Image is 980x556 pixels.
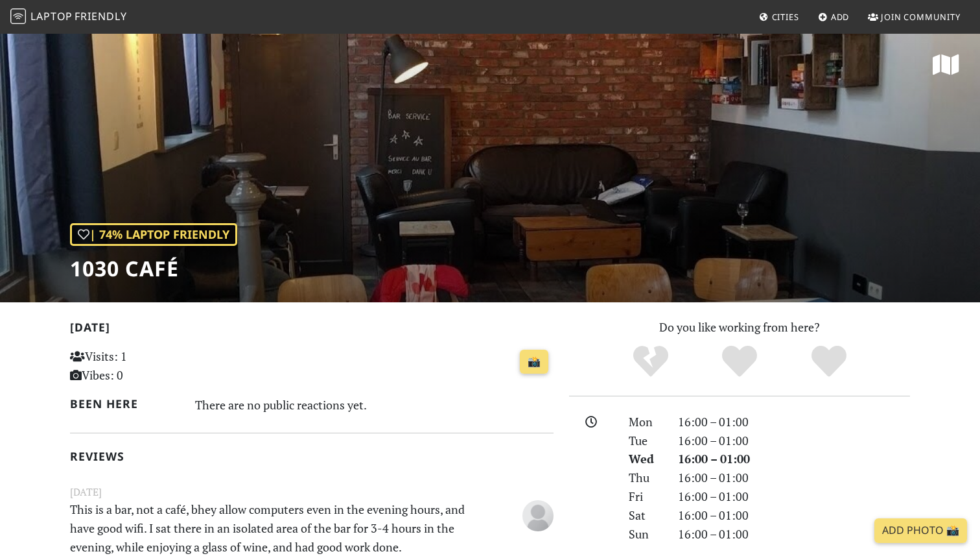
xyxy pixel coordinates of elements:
div: Wed [621,450,670,468]
div: 16:00 – 01:00 [670,468,918,487]
div: There are no public reactions yet. [195,394,554,415]
small: [DATE] [62,484,561,500]
span: Laptop [30,9,73,23]
p: Do you like working from here? [569,318,910,337]
span: Add [831,11,850,23]
div: 16:00 – 01:00 [670,487,918,506]
div: 16:00 – 01:00 [670,525,918,544]
h1: 1030 Café [70,256,237,281]
a: LaptopFriendly LaptopFriendly [10,6,127,29]
div: 16:00 – 01:00 [670,506,918,525]
img: LaptopFriendly [10,8,26,24]
div: 16:00 – 01:00 [670,450,918,468]
div: No [606,344,695,380]
h2: [DATE] [70,320,554,339]
h2: Reviews [70,450,554,463]
div: | 74% Laptop Friendly [70,223,237,246]
p: Visits: 1 Vibes: 0 [70,347,221,385]
a: Cities [754,5,804,29]
a: Add [813,5,855,29]
span: Join Community [881,11,961,23]
div: 16:00 – 01:00 [670,413,918,431]
div: Mon [621,413,670,431]
div: Definitely! [784,344,874,380]
span: Anonymous [522,507,554,522]
img: blank-535327c66bd565773addf3077783bbfce4b00ec00e9fd257753287c682c7fa38.png [522,500,554,531]
div: Yes [695,344,784,380]
a: 📸 [520,350,548,374]
a: Join Community [863,5,966,29]
a: Add Photo 📸 [874,518,967,543]
div: 16:00 – 01:00 [670,431,918,450]
h2: Been here [70,397,180,411]
span: Cities [772,11,799,23]
div: Sun [621,525,670,544]
span: Friendly [75,9,126,23]
div: Sat [621,506,670,525]
div: Thu [621,468,670,487]
div: Fri [621,487,670,506]
div: Tue [621,431,670,450]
